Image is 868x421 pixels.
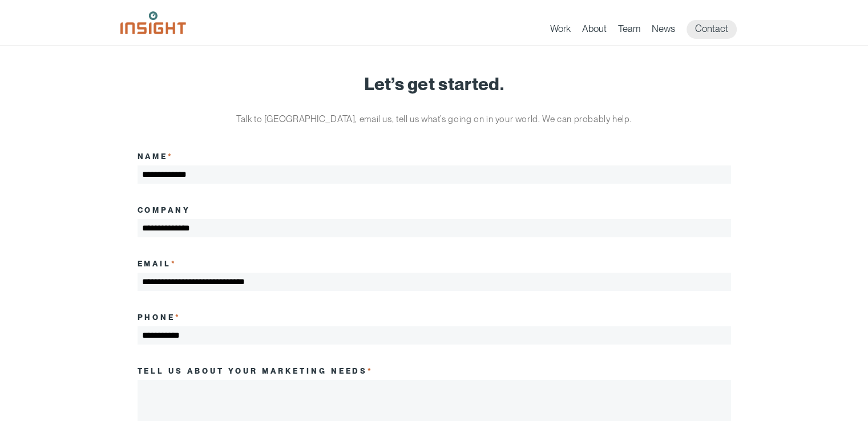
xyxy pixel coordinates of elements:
a: News [652,23,675,39]
label: Tell us about your marketing needs [138,366,374,375]
a: Work [550,23,571,39]
label: Phone [138,313,181,322]
a: Contact [687,20,737,39]
label: Company [138,205,191,214]
a: About [582,23,607,39]
p: Talk to [GEOGRAPHIC_DATA], email us, tell us what’s going on in your world. We can probably help. [220,111,648,128]
h1: Let’s get started. [138,74,731,94]
nav: primary navigation menu [550,20,748,39]
a: Team [618,23,640,39]
label: Name [138,152,174,161]
label: Email [138,259,177,268]
img: Insight Marketing Design [120,11,186,34]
